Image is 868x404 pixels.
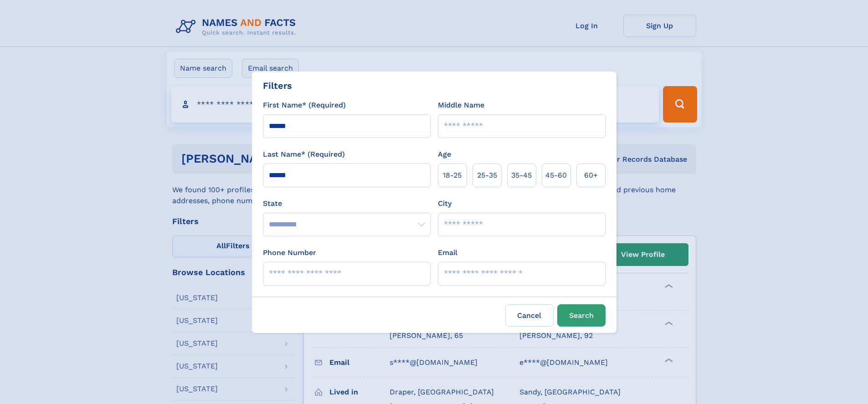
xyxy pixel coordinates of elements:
label: Last Name* (Required) [263,149,345,160]
label: Middle Name [438,100,484,111]
label: City [438,198,452,209]
span: 25‑35 [477,170,497,181]
label: Cancel [505,304,554,327]
span: 60+ [584,170,598,181]
span: 35‑45 [511,170,532,181]
button: Search [557,304,606,327]
label: Email [438,247,457,258]
span: 45‑60 [545,170,567,181]
label: Phone Number [263,247,316,258]
label: Age [438,149,451,160]
label: First Name* (Required) [263,100,346,111]
label: State [263,198,431,209]
div: Filters [263,79,292,92]
span: 18‑25 [443,170,462,181]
